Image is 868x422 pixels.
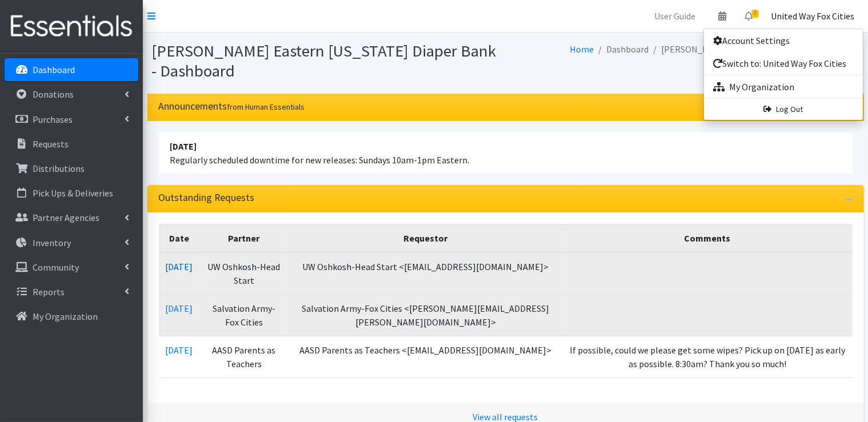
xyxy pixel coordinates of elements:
th: Requestor [288,224,562,253]
a: [DATE] [166,344,193,356]
td: UW Oshkosh-Head Start [200,252,289,295]
a: Partner Agencies [5,206,138,229]
td: Salvation Army-Fox Cities [200,295,289,336]
p: Donations [33,89,74,100]
a: Home [570,43,594,55]
a: Log Out [704,99,863,120]
li: Dashboard [594,41,649,58]
small: from Human Essentials [227,102,305,112]
a: Community [5,256,138,279]
td: AASD Parents as Teachers <[EMAIL_ADDRESS][DOMAIN_NAME]> [288,336,562,378]
td: If possible, could we please get some wipes? Pick up on [DATE] as early as possible. 8:30am? Than... [563,336,853,378]
li: Regularly scheduled downtime for new releases: Sundays 10am-1pm Eastern. [159,132,853,174]
th: Comments [563,224,853,253]
th: Date [159,224,200,253]
p: My Organization [33,311,98,322]
p: Distributions [33,163,85,174]
a: My Organization [5,305,138,328]
a: Switch to: United Way Fox Cities [704,52,863,75]
p: Community [33,262,79,273]
a: Requests [5,132,138,155]
p: Partner Agencies [33,212,99,223]
h3: Announcements [159,101,305,112]
li: [PERSON_NAME] Eastern [US_STATE] Diaper Bank [649,41,859,58]
p: Dashboard [33,64,75,75]
a: User Guide [645,5,705,27]
p: Reports [33,286,65,298]
a: Inventory [5,231,138,254]
p: Pick Ups & Deliveries [33,187,113,199]
a: [DATE] [166,261,193,272]
p: Requests [33,138,69,150]
h1: [PERSON_NAME] Eastern [US_STATE] Diaper Bank - Dashboard [152,41,502,81]
a: Distributions [5,157,138,180]
strong: [DATE] [170,140,197,152]
p: Purchases [33,114,73,125]
a: Reports [5,280,138,303]
td: UW Oshkosh-Head Start <[EMAIL_ADDRESS][DOMAIN_NAME]> [288,252,562,295]
th: Partner [200,224,289,253]
p: Inventory [33,237,71,248]
a: United Way Fox Cities [762,5,863,27]
a: Donations [5,83,138,106]
td: Salvation Army-Fox Cities <[PERSON_NAME][EMAIL_ADDRESS][PERSON_NAME][DOMAIN_NAME]> [288,295,562,336]
a: Pick Ups & Deliveries [5,182,138,204]
a: Account Settings [704,29,863,52]
img: HumanEssentials [5,7,138,46]
a: Purchases [5,108,138,131]
a: [DATE] [166,303,193,314]
td: AASD Parents as Teachers [200,336,289,378]
a: My Organization [704,75,863,98]
span: 3 [751,10,759,18]
h3: Outstanding Requests [159,192,255,204]
a: Dashboard [5,58,138,81]
a: 3 [735,5,762,27]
